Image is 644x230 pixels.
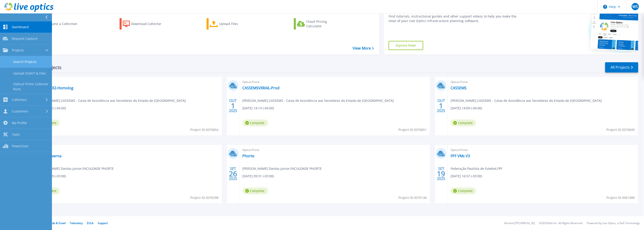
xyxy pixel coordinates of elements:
[451,154,470,158] a: FPF VMs V3
[12,25,29,29] span: Dashboard
[632,5,638,8] span: WS
[243,98,394,103] span: [PERSON_NAME] , CASSEMS - Caixa de Assistência aos Servidores do Estado de [GEOGRAPHIC_DATA]
[87,221,94,225] a: EULA
[451,147,636,152] span: Optical Prime
[398,195,427,200] span: Project ID: 3070136
[190,195,219,200] span: Project ID: 3076398
[231,104,235,108] span: 1
[437,97,446,114] div: OUT 2025
[451,166,502,171] span: Federação Paulista de Futebol , FPF
[607,195,635,200] span: Project ID: 3061488
[12,37,38,41] span: Request Capture
[34,86,73,90] a: CASSEMSFX2-Homolog
[243,187,268,194] span: Complete
[243,166,322,171] span: [PERSON_NAME] Dantas Junior , FACULDADE PHORTE
[229,97,237,114] div: OUT 2025
[504,222,535,225] li: Version: [TECHNICAL_ID]
[389,41,423,50] a: Explore Now!
[243,154,254,158] a: Phorte
[243,80,428,85] span: Optical Prime
[243,174,274,179] span: [DATE] 09:31 (-03:00)
[451,80,636,85] span: Optical Prime
[451,86,467,90] a: CASSEMS
[12,48,24,52] span: Projects
[12,98,27,102] span: Collectors
[398,127,427,132] span: Project ID: 3076851
[539,222,583,225] li: © 2025 Dell Inc. All Rights Reserved
[353,46,374,50] a: View More
[451,120,476,126] span: Complete
[451,98,602,103] span: [PERSON_NAME] , CASSEMS - Caixa de Assistência aos Servidores do Estado de [GEOGRAPHIC_DATA]
[131,19,168,28] div: Download Collector
[437,172,445,176] span: 19
[34,80,219,85] span: Optical Prime
[243,147,428,152] span: Optical Prime
[229,172,237,176] span: 26
[70,221,83,225] a: Telemetry
[50,221,66,225] a: Ads & Email
[243,86,280,90] a: CASSEMSVXRAIL-Prod
[451,174,482,179] span: [DATE] 16:57 (-03:00)
[389,14,521,23] div: Find tutorials, instructional guides and other support videos to help you make the most of your L...
[45,19,82,28] div: Request a Collection
[12,121,27,125] span: My Profile
[32,18,83,30] a: Request a Collection
[439,104,443,108] span: 1
[607,127,635,132] span: Project ID: 3076849
[219,19,256,28] div: Upload Files
[34,147,219,152] span: Optical Prime
[605,62,638,72] a: All Projects
[207,18,257,30] a: Upload Files
[243,106,274,111] span: [DATE] 14:13 (-04:00)
[437,165,446,182] div: SET 2025
[120,18,170,30] a: Download Collector
[98,221,108,225] a: Support
[451,106,482,111] span: [DATE] 14:09 (-04:00)
[294,18,345,30] a: Cloud Pricing Calculator
[451,187,476,194] span: Complete
[12,109,28,113] span: Customers
[190,127,219,132] span: Project ID: 3076854
[34,166,114,171] span: [PERSON_NAME] Dantas Junior , FACULDADE PHORTE
[306,19,343,28] div: Cloud Pricing Calculator
[243,120,268,126] span: Complete
[229,165,237,182] div: SET 2025
[12,132,20,137] span: Tools
[587,222,640,225] li: Powered by Live Optics, a Dell Technology
[12,144,29,148] span: PowerSizer
[34,98,186,103] span: [PERSON_NAME] , CASSEMS - Caixa de Assistência aos Servidores do Estado de [GEOGRAPHIC_DATA]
